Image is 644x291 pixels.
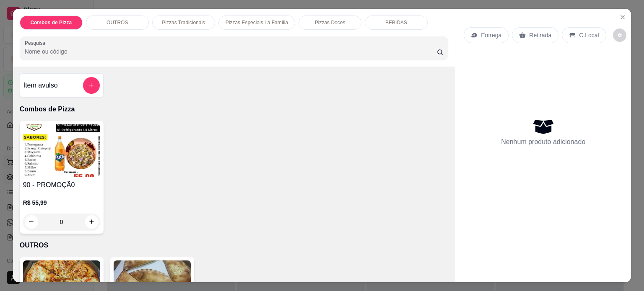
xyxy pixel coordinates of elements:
[23,124,100,177] img: product-image
[579,31,599,39] p: C.Local
[613,28,626,42] button: decrease-product-quantity
[23,198,100,207] p: R$ 55,99
[162,19,205,26] p: Pizzas Tradicionais
[20,240,449,250] p: OUTROS
[30,19,72,26] p: Combos de Pizza
[25,39,48,46] label: Pesquisa
[20,104,449,114] p: Combos de Pizza
[315,19,345,26] p: Pizzas Doces
[106,19,128,26] p: OUTROS
[25,47,437,56] input: Pesquisa
[23,80,58,90] h4: Item avulso
[83,77,100,94] button: add-separate-item
[23,180,100,190] h4: 90 - PROMOÇÃ0
[529,31,551,39] p: Retirada
[385,19,407,26] p: BEBIDAS
[481,31,501,39] p: Entrega
[501,137,585,147] p: Nenhum produto adicionado
[616,10,629,24] button: Close
[226,19,288,26] p: Pizzas Especiais Lá Família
